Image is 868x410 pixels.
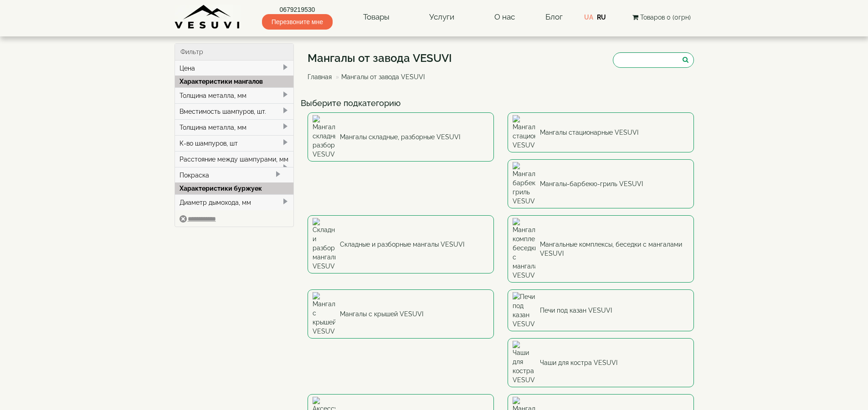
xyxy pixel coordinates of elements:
div: Толщина металла, мм [175,119,294,135]
a: Мангалы складные, разборные VESUVI Мангалы складные, разборные VESUVI [308,112,494,162]
a: Главная [308,73,332,81]
img: Мангальные комплексы, беседки с мангалами VESUVI [513,218,535,280]
h1: Мангалы от завода VESUVI [308,52,452,64]
a: О нас [485,7,524,28]
div: Вместимость шампуров, шт. [175,103,294,119]
a: RU [597,14,606,21]
a: UA [584,14,593,21]
div: Расстояние между шампурами, мм [175,151,294,167]
a: Печи под казан VESUVI Печи под казан VESUVI [508,289,694,331]
a: Мангальные комплексы, беседки с мангалами VESUVI Мангальные комплексы, беседки с мангалами VESUVI [508,215,694,283]
div: Характеристики мангалов [175,76,294,87]
h4: Выберите подкатегорию [301,99,701,108]
a: Мангалы стационарные VESUVI Мангалы стационарные VESUVI [508,112,694,152]
div: Цена [175,61,294,76]
img: Печи под казан VESUVI [513,292,535,329]
a: 0679219530 [262,5,333,14]
div: Толщина металла, мм [175,87,294,103]
img: Мангалы с крышей VESUVI [313,292,335,336]
img: Мангалы стационарные VESUVI [513,115,535,150]
a: Складные и разборные мангалы VESUVI Складные и разборные мангалы VESUVI [308,215,494,273]
span: Перезвоните мне [262,14,333,30]
div: Характеристики буржуек [175,182,294,194]
span: Товаров 0 (0грн) [640,14,691,21]
a: Блог [545,12,563,21]
a: Мангалы с крышей VESUVI Мангалы с крышей VESUVI [308,289,494,339]
div: Диаметр дымохода, мм [175,194,294,210]
img: Чаши для костра VESUVI [513,341,535,385]
li: Мангалы от завода VESUVI [334,72,425,81]
img: Мангалы-барбекю-гриль VESUVI [513,162,535,206]
div: К-во шампуров, шт [175,135,294,151]
button: Товаров 0 (0грн) [630,12,693,22]
a: Услуги [420,7,463,28]
div: Фильтр [175,44,294,61]
a: Товары [354,7,399,28]
img: Мангалы складные, разборные VESUVI [313,115,335,159]
div: Покраска [175,167,294,183]
img: Складные и разборные мангалы VESUVI [313,218,335,271]
a: Мангалы-барбекю-гриль VESUVI Мангалы-барбекю-гриль VESUVI [508,159,694,208]
img: Завод VESUVI [175,5,241,30]
a: Чаши для костра VESUVI Чаши для костра VESUVI [508,338,694,387]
